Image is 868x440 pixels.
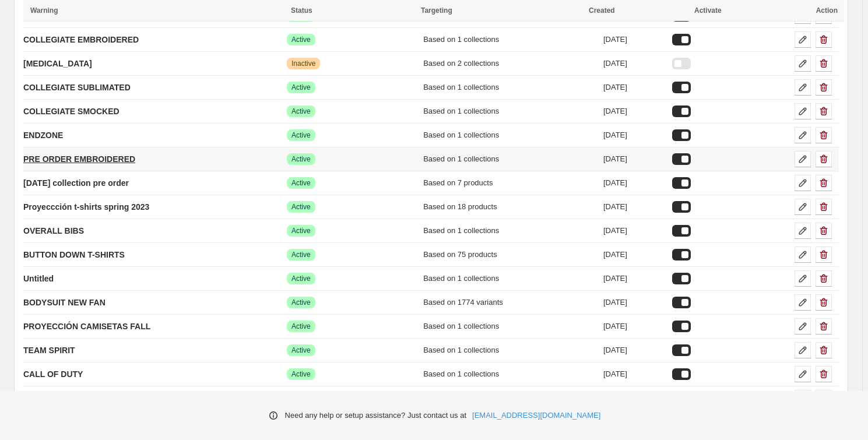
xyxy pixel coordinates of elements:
span: Active [291,250,311,259]
div: Based on 1 collections [423,368,596,380]
div: Based on 1 collections [423,225,596,237]
div: [DATE] [603,82,665,93]
a: CHRISTMAS COLLECTION [23,389,127,407]
div: Based on 1 collections [423,153,596,165]
p: PRE ORDER EMBROIDERED [23,153,135,165]
div: [DATE] [603,177,665,189]
span: Active [291,346,311,355]
span: Action [816,6,838,15]
div: Based on 1 collections [423,273,596,284]
p: TEAM SPIRIT [23,344,75,356]
a: BODYSUIT NEW FAN [23,293,106,312]
div: [DATE] [603,344,665,356]
div: [DATE] [603,321,665,332]
div: [DATE] [603,225,665,237]
span: Warning [30,6,58,15]
span: Active [291,274,311,283]
p: BODYSUIT NEW FAN [23,297,106,308]
div: Based on 2 collections [423,58,596,69]
a: [EMAIL_ADDRESS][DOMAIN_NAME] [472,410,600,421]
p: ENDZONE [23,129,63,141]
a: COLLEGIATE SUBLIMATED [23,78,131,97]
a: CALL OF DUTY [23,365,83,383]
div: Based on 1774 variants [423,297,596,308]
div: [DATE] [603,273,665,284]
span: Active [291,83,311,92]
div: Based on 7 products [423,177,596,189]
div: [DATE] [603,34,665,45]
div: Based on 1 collections [423,344,596,356]
a: BUTTON DOWN T-SHIRTS [23,245,125,264]
p: [DATE] collection pre order [23,177,129,189]
p: CALL OF DUTY [23,368,83,380]
div: [DATE] [603,368,665,380]
p: [MEDICAL_DATA] [23,58,92,69]
p: Proyeccción t-shirts spring 2023 [23,201,149,213]
div: Based on 1 collections [423,82,596,93]
div: [DATE] [603,297,665,308]
span: Active [291,202,311,212]
div: Based on 18 products [423,201,596,213]
p: COLLEGIATE SMOCKED [23,105,120,117]
div: Based on 1 collections [423,129,596,141]
a: TEAM SPIRIT [23,341,75,360]
div: Based on 1 collections [423,321,596,332]
p: OVERALL BIBS [23,225,84,237]
a: PROYECCIÓN CAMISETAS FALL [23,317,150,336]
span: Active [291,322,311,331]
span: Status [291,6,312,15]
div: [DATE] [603,249,665,261]
p: PROYECCIÓN CAMISETAS FALL [23,321,150,332]
div: [DATE] [603,153,665,165]
a: [MEDICAL_DATA] [23,54,92,73]
span: Active [291,107,311,116]
a: [DATE] collection pre order [23,174,129,192]
span: Active [291,298,311,307]
p: COLLEGIATE EMBROIDERED [23,34,139,45]
a: COLLEGIATE EMBROIDERED [23,30,139,49]
a: PRE ORDER EMBROIDERED [23,150,135,168]
a: Proyeccción t-shirts spring 2023 [23,198,149,216]
div: Based on 1 collections [423,105,596,117]
span: Inactive [291,59,315,68]
a: Untitled [23,269,54,288]
span: Active [291,131,311,140]
span: Active [291,226,311,235]
span: Active [291,178,311,188]
p: COLLEGIATE SUBLIMATED [23,82,131,93]
span: Activate [694,6,722,15]
span: Created [589,6,615,15]
span: Active [291,154,311,164]
p: BUTTON DOWN T-SHIRTS [23,249,125,261]
div: [DATE] [603,129,665,141]
span: Targeting [421,6,452,15]
div: [DATE] [603,201,665,213]
div: Based on 75 products [423,249,596,261]
a: OVERALL BIBS [23,221,84,240]
div: Based on 1 collections [423,34,596,45]
a: COLLEGIATE SMOCKED [23,102,120,121]
span: Active [291,35,311,44]
div: [DATE] [603,105,665,117]
p: Untitled [23,273,54,284]
a: ENDZONE [23,126,63,145]
span: Active [291,369,311,379]
div: [DATE] [603,58,665,69]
